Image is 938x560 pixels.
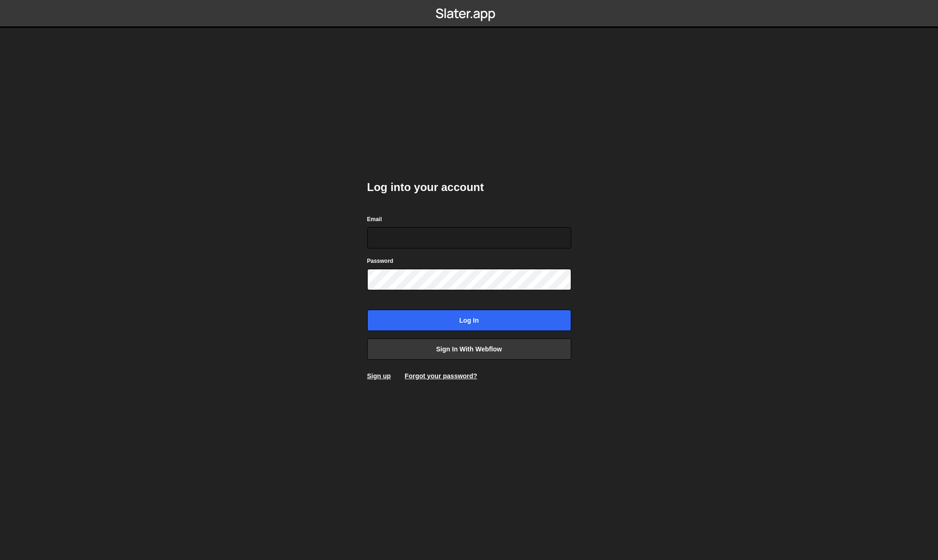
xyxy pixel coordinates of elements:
label: Email [367,215,382,224]
a: Sign up [367,372,391,380]
a: Sign in with Webflow [367,338,571,360]
label: Password [367,256,394,266]
a: Forgot your password? [405,372,477,380]
h2: Log into your account [367,180,571,195]
input: Log in [367,310,571,331]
